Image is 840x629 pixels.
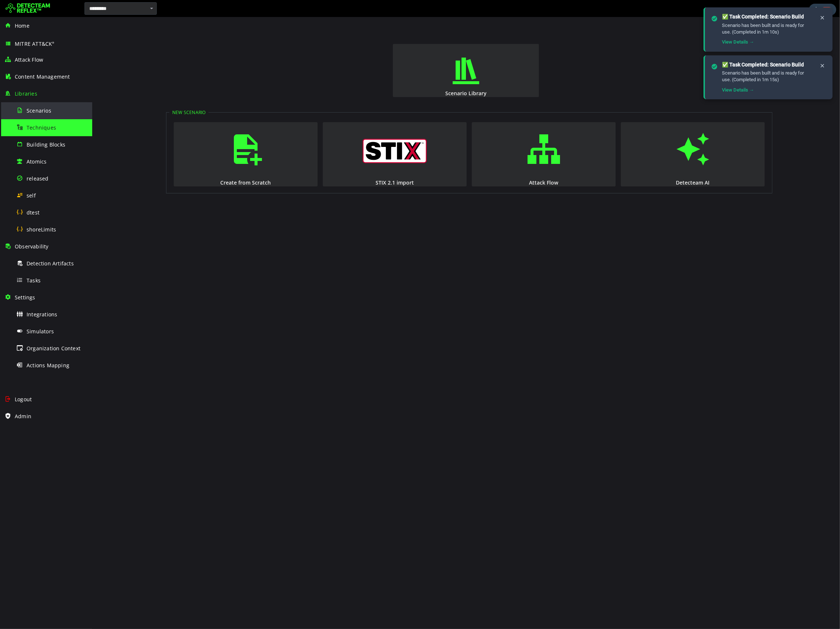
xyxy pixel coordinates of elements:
[301,27,447,80] button: Scenario Library
[15,294,35,301] span: Settings
[722,70,813,83] div: Scenario has been built and is ready for use. (Completed in 1m 15s)
[52,41,54,44] sup: ®
[27,328,54,335] span: Simulators
[27,277,41,284] span: Tasks
[15,56,43,63] span: Attack Flow
[27,311,57,318] span: Integrations
[15,22,30,29] span: Home
[27,141,65,148] span: Building Blocks
[822,7,832,13] span: 2
[27,192,36,199] span: self
[27,260,74,267] span: Detection Artifacts
[379,162,524,169] div: Attack Flow
[528,162,673,169] div: Detecteam AI
[722,13,813,21] div: ✅ Task Completed: Scenario Build
[15,40,55,47] span: MITRE ATT&CK
[27,226,56,233] span: shoreLimits
[15,243,49,250] span: Observability
[27,158,46,165] span: Atomics
[15,396,32,403] span: Logout
[300,73,447,80] div: Scenario Library
[809,4,836,16] div: Task Notifications
[27,345,80,352] span: Organization Context
[722,39,754,45] a: View Details →
[27,209,39,216] span: dtest
[81,162,226,169] div: Create from Scratch
[722,61,813,69] div: ✅ Task Completed: Scenario Build
[230,162,375,169] div: STIX 2.1 import
[27,362,69,369] span: Actions Mapping
[380,105,523,169] button: Attack Flow
[6,3,50,14] img: Detecteam logo
[27,107,51,114] span: Scenarios
[15,90,37,97] span: Libraries
[27,124,56,131] span: Techniques
[231,105,374,169] button: STIX 2.1 import
[270,122,335,146] img: logo_stix.svg
[15,413,31,420] span: Admin
[27,175,49,182] span: released
[77,92,116,99] legend: New Scenario
[529,105,673,169] button: Detecteam AI
[722,87,754,93] a: View Details →
[15,73,70,80] span: Content Management
[722,22,813,35] div: Scenario has been built and is ready for use. (Completed in 1m 10s)
[82,105,225,169] button: Create from Scratch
